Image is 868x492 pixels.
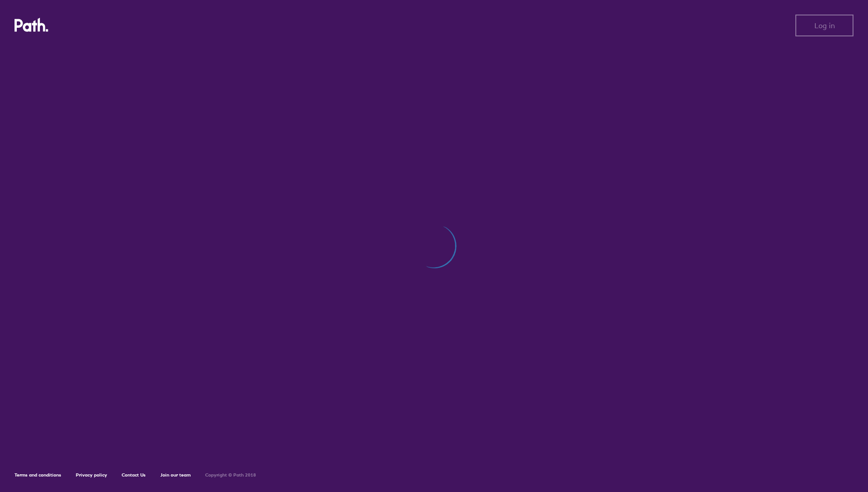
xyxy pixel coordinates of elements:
[205,472,256,478] h6: Copyright © Path 2018
[15,472,61,478] a: Terms and conditions
[160,472,191,478] a: Join our team
[76,472,107,478] a: Privacy policy
[122,472,146,478] a: Contact Us
[795,15,853,36] button: Log in
[814,21,835,30] span: Log in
